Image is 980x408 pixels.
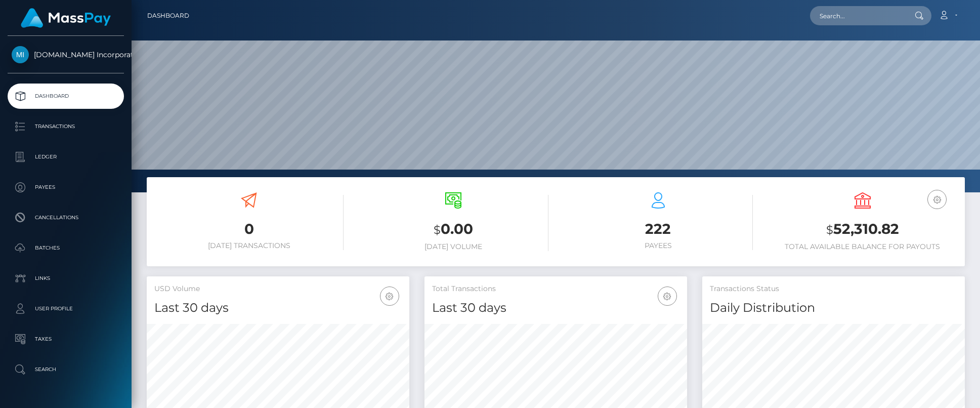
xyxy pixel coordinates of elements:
p: Cancellations [12,210,120,225]
a: Ledger [8,144,124,170]
p: Links [12,271,120,286]
img: Medley.com Incorporated [12,46,29,63]
h3: 0 [154,219,344,239]
h5: Total Transactions [432,284,679,294]
h3: 52,310.82 [768,219,957,240]
h3: 0.00 [359,219,548,240]
p: Ledger [12,149,120,165]
a: Search [8,357,124,382]
h5: USD Volume [154,284,402,294]
a: Taxes [8,327,124,352]
h5: Transactions Status [710,284,957,294]
a: Links [8,266,124,291]
a: Batches [8,235,124,261]
p: Transactions [12,119,120,134]
a: Payees [8,175,124,200]
a: Cancellations [8,205,124,230]
h4: Last 30 days [432,299,679,317]
p: Payees [12,180,120,195]
input: Search... [810,6,905,25]
span: [DOMAIN_NAME] Incorporated [8,50,124,59]
h4: Last 30 days [154,299,402,317]
img: MassPay Logo [21,8,111,28]
p: User Profile [12,301,120,316]
small: $ [434,223,441,237]
p: Dashboard [12,89,120,104]
h6: Payees [564,241,753,250]
p: Batches [12,240,120,256]
h6: [DATE] Transactions [154,241,344,250]
h6: Total Available Balance for Payouts [768,242,957,251]
a: Dashboard [147,5,189,26]
a: Transactions [8,114,124,139]
p: Search [12,362,120,377]
a: Dashboard [8,84,124,109]
a: User Profile [8,296,124,321]
h4: Daily Distribution [710,299,957,317]
small: $ [826,223,833,237]
h6: [DATE] Volume [359,242,548,251]
h3: 222 [564,219,753,239]
p: Taxes [12,332,120,347]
